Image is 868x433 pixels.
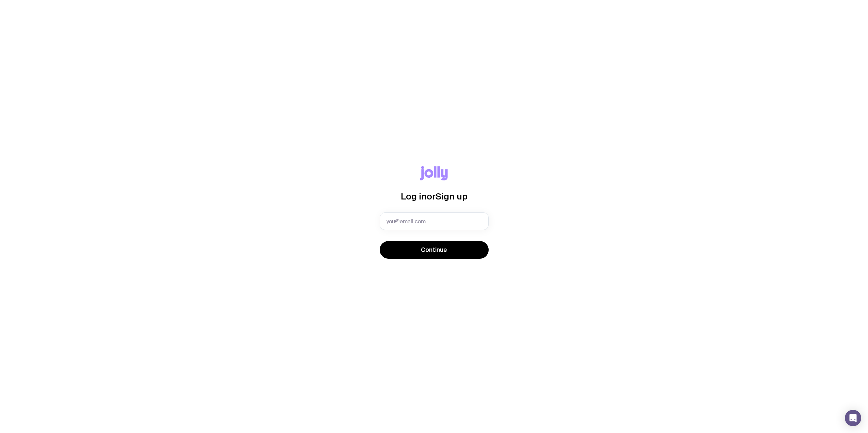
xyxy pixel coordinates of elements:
span: Sign up [436,191,468,201]
input: you@email.com [380,212,489,230]
span: or [427,191,436,201]
span: Continue [421,246,447,254]
span: Log in [401,191,427,201]
div: Open Intercom Messenger [845,410,861,426]
button: Continue [380,241,489,259]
